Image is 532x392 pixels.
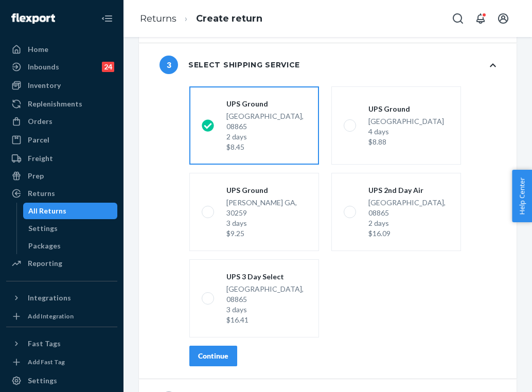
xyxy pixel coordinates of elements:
div: Freight [28,153,53,164]
div: 2 days [368,218,449,228]
a: Add Integration [6,310,117,323]
div: Inbounds [28,62,59,72]
div: Orders [28,116,52,127]
img: Flexport logo [11,13,55,24]
div: Add Integration [28,312,74,320]
span: 3 [159,56,178,74]
div: $16.41 [226,315,307,325]
div: Add Fast Tag [28,358,65,366]
div: 2 days [226,132,307,142]
a: All Returns [23,203,118,219]
button: Continue [189,346,237,366]
div: All Returns [28,206,66,216]
div: 4 days [368,127,444,137]
a: Home [6,41,117,58]
div: Settings [28,223,58,234]
div: $9.25 [226,228,307,239]
a: Create return [196,13,262,24]
a: Settings [23,220,118,237]
div: UPS Ground [226,185,307,195]
div: UPS 3 Day Select [226,272,307,282]
button: Close Navigation [97,8,117,29]
div: Packages [28,241,61,251]
a: Returns [6,185,117,202]
a: Orders [6,113,117,130]
button: Help Center [512,170,532,222]
button: Open notifications [470,8,491,29]
div: [GEOGRAPHIC_DATA], 08865 [226,284,307,325]
a: Freight [6,150,117,167]
div: [PERSON_NAME] GA, 30259 [226,198,307,239]
a: Inbounds24 [6,59,117,75]
a: Settings [6,372,117,389]
div: $8.88 [368,137,444,147]
a: Packages [23,238,118,254]
div: Replenishments [28,99,82,109]
div: $16.09 [368,228,449,239]
ol: breadcrumbs [132,4,271,34]
div: 24 [102,62,114,72]
div: Returns [28,188,55,199]
div: [GEOGRAPHIC_DATA] [368,116,444,147]
a: Parcel [6,132,117,148]
div: Continue [198,351,228,361]
div: Inventory [28,80,61,91]
button: Open Search Box [448,8,468,29]
div: UPS 2nd Day Air [368,185,449,195]
a: Replenishments [6,96,117,112]
div: UPS Ground [368,104,444,114]
div: Parcel [28,135,49,145]
div: Settings [28,376,57,386]
div: [GEOGRAPHIC_DATA], 08865 [368,198,449,239]
div: Select shipping service [159,56,300,74]
div: $8.45 [226,142,307,152]
div: UPS Ground [226,99,307,109]
a: Add Fast Tag [6,356,117,368]
div: Fast Tags [28,338,61,349]
div: 3 days [226,305,307,315]
button: Open account menu [493,8,513,29]
a: Prep [6,168,117,184]
div: Prep [28,171,44,181]
button: Fast Tags [6,335,117,352]
div: [GEOGRAPHIC_DATA], 08865 [226,111,307,152]
div: Integrations [28,293,71,303]
div: Home [28,44,48,55]
a: Reporting [6,255,117,272]
button: Integrations [6,290,117,306]
div: Reporting [28,258,62,269]
div: 3 days [226,218,307,228]
a: Returns [140,13,176,24]
a: Inventory [6,77,117,94]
